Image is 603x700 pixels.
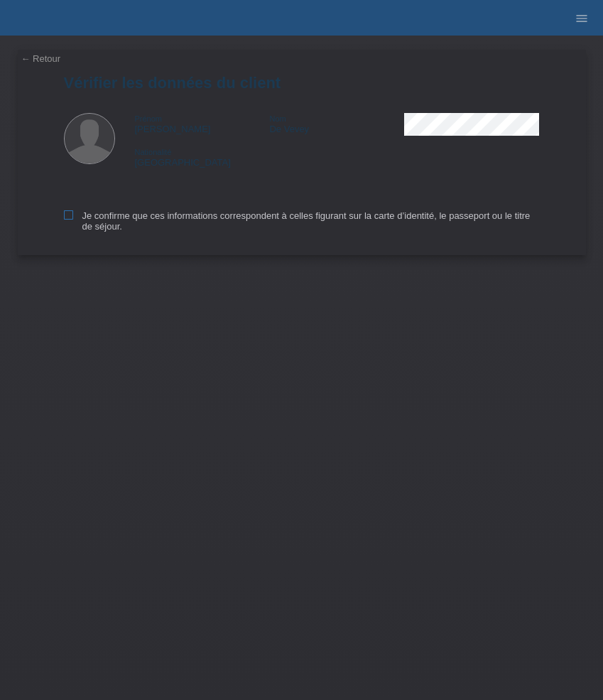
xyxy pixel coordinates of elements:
[135,146,270,168] div: [GEOGRAPHIC_DATA]
[135,113,270,134] div: [PERSON_NAME]
[64,74,540,92] h1: Vérifier les données du client
[269,114,286,123] span: Nom
[135,148,172,156] span: Nationalité
[135,114,163,123] span: Prénom
[269,113,404,134] div: De Vevey
[21,53,61,64] a: ← Retour
[567,14,596,22] a: menu
[64,210,540,232] label: Je confirme que ces informations correspondent à celles figurant sur la carte d’identité, le pass...
[575,11,589,26] i: menu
